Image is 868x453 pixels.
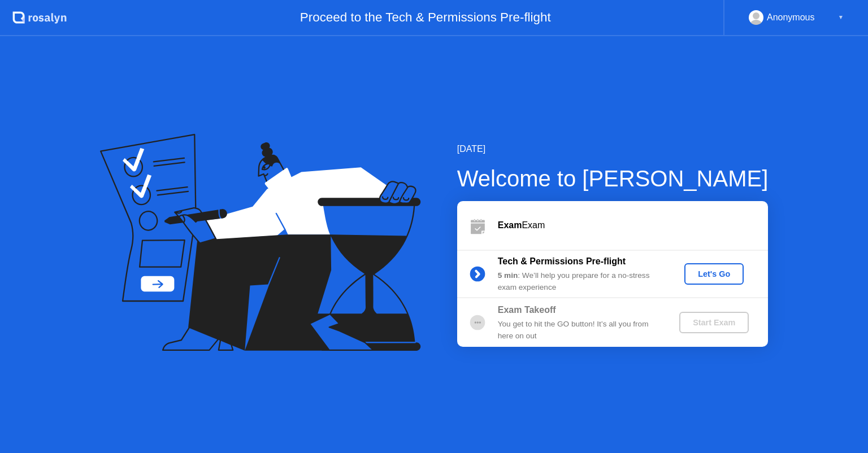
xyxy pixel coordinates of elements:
[689,269,739,278] div: Let's Go
[838,10,844,25] div: ▼
[498,220,522,230] b: Exam
[684,263,744,285] button: Let's Go
[498,271,518,280] b: 5 min
[498,219,768,232] div: Exam
[498,305,556,315] b: Exam Takeoff
[498,319,661,342] div: You get to hit the GO button! It’s all you from here on out
[679,312,749,333] button: Start Exam
[684,318,744,327] div: Start Exam
[457,162,769,195] div: Welcome to [PERSON_NAME]
[767,10,815,25] div: Anonymous
[498,270,661,293] div: : We’ll help you prepare for a no-stress exam experience
[457,142,769,156] div: [DATE]
[498,256,626,266] b: Tech & Permissions Pre-flight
